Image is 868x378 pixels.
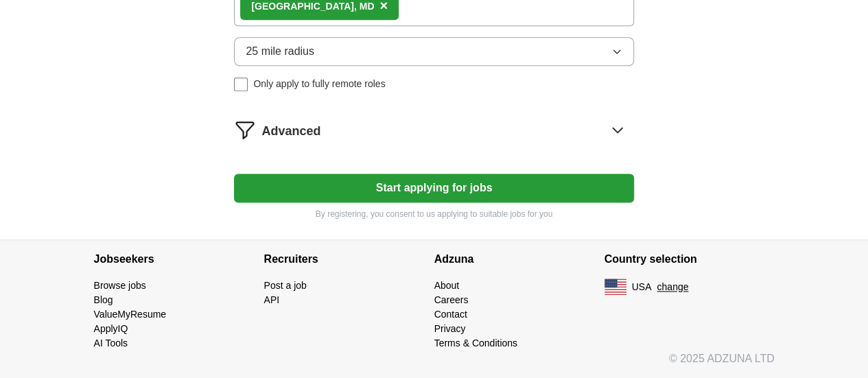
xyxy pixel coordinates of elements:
[94,294,113,305] a: Blog
[434,280,460,291] a: About
[234,174,633,202] button: Start applying for jobs
[434,309,467,320] a: Contact
[234,208,633,220] p: By registering, you consent to us applying to suitable jobs for you
[434,294,469,305] a: Careers
[234,119,256,141] img: filter
[251,1,354,12] strong: [GEOGRAPHIC_DATA]
[264,280,307,291] a: Post a job
[434,338,517,349] a: Terms & Conditions
[234,78,248,91] input: Only apply to fully remote roles
[94,309,167,320] a: ValueMyResume
[246,43,314,60] span: 25 mile radius
[264,294,280,305] a: API
[657,280,688,294] button: change
[605,240,775,279] h4: Country selection
[434,323,466,334] a: Privacy
[632,280,652,294] span: USA
[253,77,385,91] span: Only apply to fully remote roles
[234,37,633,66] button: 25 mile radius
[94,323,128,334] a: ApplyIQ
[94,280,146,291] a: Browse jobs
[94,338,128,349] a: AI Tools
[261,122,320,141] span: Advanced
[83,351,786,378] div: © 2025 ADZUNA LTD
[605,279,626,295] img: US flag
